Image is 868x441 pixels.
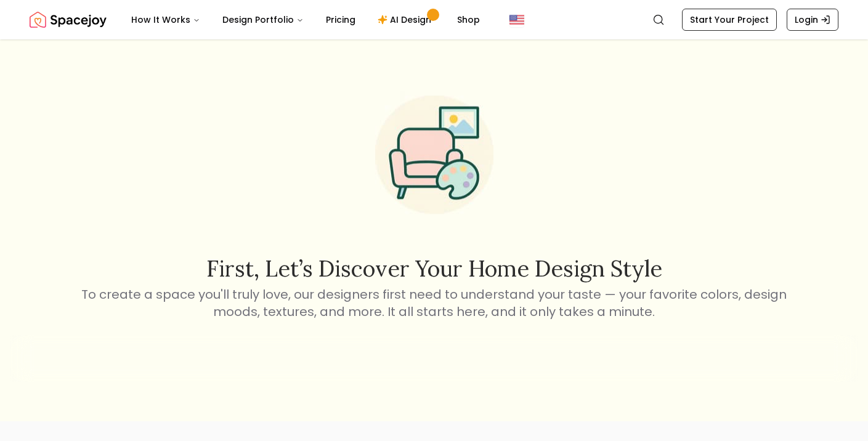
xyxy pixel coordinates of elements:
[121,7,210,32] button: How It Works
[447,7,490,32] a: Shop
[509,12,524,27] img: United States
[30,7,107,32] a: Spacejoy
[682,9,777,31] a: Start Your Project
[355,76,513,233] img: Start Style Quiz Illustration
[316,7,365,32] a: Pricing
[121,7,490,32] nav: Main
[30,7,107,32] img: Spacejoy Logo
[368,7,445,32] a: AI Design
[213,7,314,32] button: Design Portfolio
[787,9,838,31] a: Login
[79,256,789,281] h2: First, let’s discover your home design style
[79,286,789,320] p: To create a space you'll truly love, our designers first need to understand your taste — your fav...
